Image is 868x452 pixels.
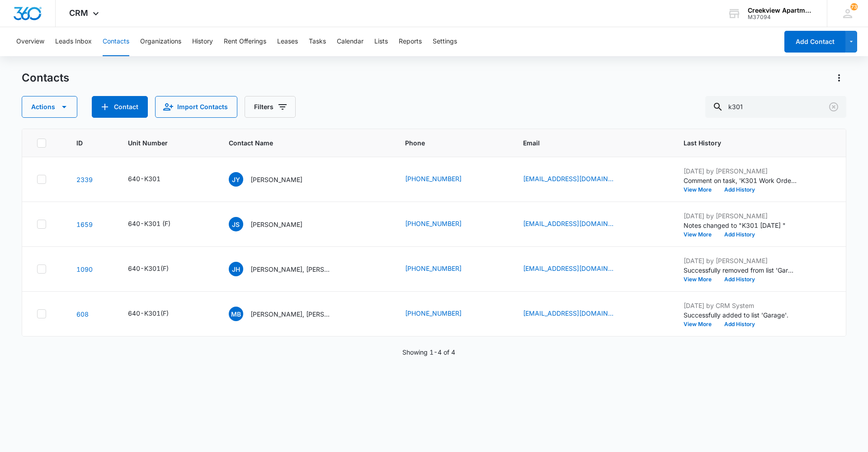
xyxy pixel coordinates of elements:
[229,217,319,231] div: Contact Name - Jonathan Sterling - Select to Edit Field
[684,301,797,310] p: [DATE] by CRM System
[684,166,797,176] p: [DATE] by [PERSON_NAME]
[277,27,298,56] button: Leases
[405,264,478,274] div: Phone - 8657487622 - Select to Edit Field
[684,265,797,275] p: Successfully removed from list 'Garage Renters'.
[128,264,185,274] div: Unit Number - 640-K301(F) - Select to Edit Field
[402,347,455,357] p: Showing 1-4 of 4
[229,217,243,231] span: JS
[523,219,613,228] a: [EMAIL_ADDRESS][DOMAIN_NAME]
[224,27,266,56] button: Rent Offerings
[684,322,718,327] button: View More
[229,172,243,187] span: JY
[684,187,718,192] button: View More
[523,308,630,319] div: Email - malachi890@gmail.com - Select to Edit Field
[128,219,170,228] div: 640-K301 (F)
[128,219,187,230] div: Unit Number - 640-K301 (F) - Select to Edit Field
[250,264,332,274] p: [PERSON_NAME], [PERSON_NAME]
[684,211,797,221] p: [DATE] by [PERSON_NAME]
[55,27,92,56] button: Leads Inbox
[433,27,457,56] button: Settings
[229,138,370,148] span: Contact Name
[718,187,761,192] button: Add History
[705,96,846,118] input: Search Contacts
[229,172,319,187] div: Contact Name - Jayden Yackey, Sarah Willenbrecht - Select to Edit Field
[684,256,797,265] p: [DATE] by [PERSON_NAME]
[229,262,348,276] div: Contact Name - Jacob Hill, Natalie Brooker - Select to Edit Field
[250,220,302,229] p: [PERSON_NAME]
[523,308,613,318] a: [EMAIL_ADDRESS][DOMAIN_NAME]
[69,8,88,18] span: CRM
[229,307,243,321] span: MB
[128,174,160,183] div: 640-K301
[309,27,326,56] button: Tasks
[718,322,761,327] button: Add History
[684,277,718,282] button: View More
[405,219,478,230] div: Phone - 7206021562 - Select to Edit Field
[405,174,462,183] a: [PHONE_NUMBER]
[405,264,462,273] a: [PHONE_NUMBER]
[850,3,858,10] span: 73
[128,308,185,319] div: Unit Number - 640-K301(F) - Select to Edit Field
[718,277,761,282] button: Add History
[718,232,761,237] button: Add History
[140,27,181,56] button: Organizations
[229,307,348,321] div: Contact Name - Malachi Blaszkowski, Taylor Patnaude - Select to Edit Field
[76,310,89,318] a: Navigate to contact details page for Malachi Blaszkowski, Taylor Patnaude
[523,264,613,273] a: [EMAIL_ADDRESS][DOMAIN_NAME]
[832,71,846,85] button: Actions
[405,308,462,318] a: [PHONE_NUMBER]
[523,264,630,274] div: Email - jakehill0092@gmail.com - Select to Edit Field
[128,264,169,273] div: 640-K301(F)
[405,308,478,319] div: Phone - 720-318-7476 - Select to Edit Field
[76,221,93,228] a: Navigate to contact details page for Jonathan Sterling
[523,174,613,183] a: [EMAIL_ADDRESS][DOMAIN_NAME]
[684,232,718,237] button: View More
[250,175,302,184] p: [PERSON_NAME]
[826,100,841,114] button: Clear
[523,219,630,230] div: Email - jcsterling84@gmail.com - Select to Edit Field
[748,14,814,20] div: account id
[155,96,237,118] button: Import Contacts
[76,265,93,273] a: Navigate to contact details page for Jacob Hill, Natalie Brooker
[103,27,129,56] button: Contacts
[405,219,462,228] a: [PHONE_NUMBER]
[748,7,814,14] div: account name
[684,176,797,185] p: Comment on task, 'K301 Work Order *PENDING' "[PERSON_NAME] ordering parts"
[399,27,422,56] button: Reports
[76,176,93,183] a: Navigate to contact details page for Jayden Yackey, Sarah Willenbrecht
[128,138,207,148] span: Unit Number
[784,31,845,53] button: Add Contact
[22,96,77,118] button: Actions
[92,96,148,118] button: Add Contact
[76,138,93,148] span: ID
[684,310,797,320] p: Successfully added to list 'Garage'.
[250,309,332,319] p: [PERSON_NAME], [PERSON_NAME]
[374,27,388,56] button: Lists
[245,96,296,118] button: Filters
[192,27,213,56] button: History
[523,138,649,148] span: Email
[850,3,858,10] div: notifications count
[405,138,488,148] span: Phone
[523,174,630,185] div: Email - jaymack775@gmail.com - Select to Edit Field
[337,27,363,56] button: Calendar
[128,174,177,185] div: Unit Number - 640-K301 - Select to Edit Field
[16,27,44,56] button: Overview
[684,221,797,230] p: Notes changed to "K301 [DATE] "
[128,308,169,318] div: 640-K301(F)
[405,174,478,185] div: Phone - 9704220605 - Select to Edit Field
[22,71,69,85] h1: Contacts
[684,138,818,148] span: Last History
[229,262,243,276] span: JH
